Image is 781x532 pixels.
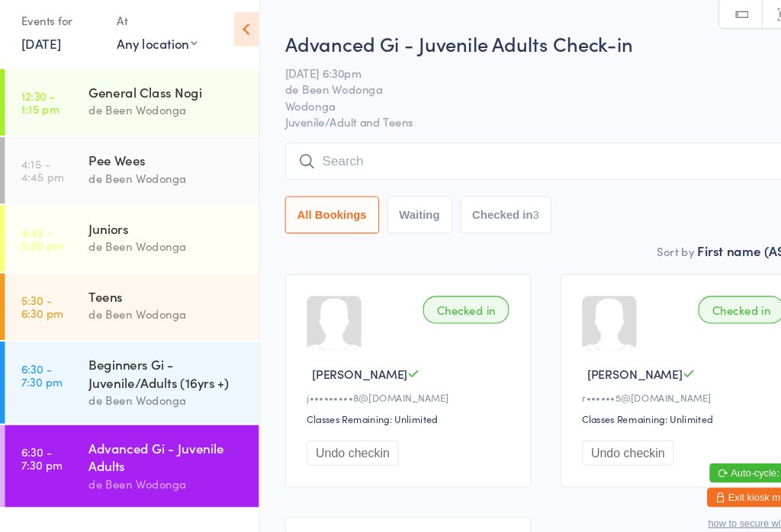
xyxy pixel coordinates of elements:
[288,377,483,389] div: j•••••••••8@[DOMAIN_NAME]
[20,42,57,59] a: [DATE]
[288,424,374,447] button: Undo checkin
[288,397,483,410] div: Classes Remaining: Unlimited
[547,397,741,410] div: Classes Remaining: Unlimited
[268,117,757,132] span: Juvenile/Adult and Teens
[83,456,230,473] div: de Been Wodonga
[547,424,633,447] button: Undo checkin
[617,239,652,254] label: Sort by
[83,216,230,232] div: Juniors
[5,267,243,329] a: 5:30 -6:30 pmTeensde Been Wodonga
[667,445,756,463] button: Auto-cycle: ON
[500,206,506,218] div: 3
[83,232,230,250] div: de Been Wodonga
[268,101,734,117] span: Wodonga
[83,377,230,395] div: de Been Wodonga
[5,75,243,137] a: 12:30 -1:15 pmGeneral Class Nogide Been Wodonga
[5,203,243,265] a: 4:45 -5:30 pmJuniorsde Been Wodonga
[83,152,230,168] div: Pee Wees
[268,86,734,101] span: de Been Wodonga
[20,222,59,246] time: 4:45 - 5:30 pm
[20,428,59,453] time: 6:30 - 7:30 pm
[268,194,356,229] button: All Bookings
[551,353,641,369] span: [PERSON_NAME]
[5,139,243,201] a: 4:15 -4:45 pmPee Weesde Been Wodonga
[83,88,230,104] div: General Class Nogi
[664,468,756,486] button: Exit kiosk mode
[20,94,56,118] time: 12:30 - 1:15 pm
[665,496,756,507] button: how to secure with pin
[547,377,741,389] div: r••••••5@[DOMAIN_NAME]
[83,296,230,314] div: de Been Wodonga
[397,288,478,314] div: Checked in
[20,17,95,42] div: Events for
[5,331,243,408] a: 6:30 -7:30 pmBeginners Gi - Juvenile/Adults (16yrs +)de Been Wodonga
[5,409,243,486] a: 6:30 -7:30 pmAdvanced Gi - Juvenile Adultsde Been Wodonga
[83,344,230,377] div: Beginners Gi - Juvenile/Adults (16yrs +)
[432,194,519,229] button: Checked in3
[110,42,185,59] div: Any location
[83,168,230,186] div: de Been Wodonga
[268,144,757,179] input: Search
[655,237,757,254] div: First name (ASC)
[83,280,230,296] div: Teens
[20,286,59,310] time: 5:30 - 6:30 pm
[364,194,425,229] button: Waiting
[268,38,757,63] h2: Advanced Gi - Juvenile Adults Check-in
[20,350,59,374] time: 6:30 - 7:30 pm
[20,158,60,182] time: 4:15 - 4:45 pm
[83,104,230,122] div: de Been Wodonga
[293,353,383,369] span: [PERSON_NAME]
[656,288,737,314] div: Checked in
[268,71,734,86] span: [DATE] 6:30pm
[110,17,185,42] div: At
[83,422,230,456] div: Advanced Gi - Juvenile Adults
